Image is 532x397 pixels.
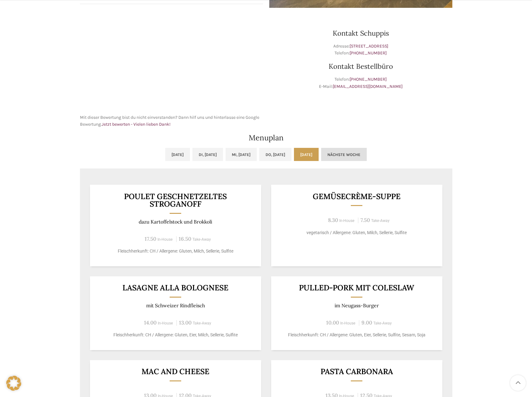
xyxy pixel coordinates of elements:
[97,284,253,292] h3: LASAGNE ALLA BOLOGNESE
[80,114,263,128] p: Mit dieser Bewertung bist du nicht einverstanden? Dann hilf uns und hinterlasse eine Google Bewer...
[279,229,435,236] p: vegetarisch / Allergene: Gluten, Milch, Sellerie, Sulfite
[294,148,319,161] a: [DATE]
[259,148,291,161] a: Do, [DATE]
[97,248,253,254] p: Fleischherkunft: CH / Allergene: Gluten, Milch, Sellerie, Sulfite
[279,284,435,292] h3: Pulled-Pork mit Coleslaw
[339,219,355,223] span: In-House
[279,303,435,309] p: im Neugass-Burger
[371,219,390,223] span: Take-Away
[269,43,452,57] p: Adresse: Telefon:
[350,77,387,82] a: [PHONE_NUMBER]
[350,50,387,56] a: [PHONE_NUMBER]
[102,122,171,127] a: Jetzt bewerten - Vielen lieben Dank!
[193,321,211,325] span: Take-Away
[373,321,392,325] span: Take-Away
[157,237,173,242] span: In-House
[350,43,388,49] a: [STREET_ADDRESS]
[97,303,253,309] p: mit Schweizer Rindfleisch
[226,148,257,161] a: Mi, [DATE]
[269,76,452,90] p: Telefon: E-Mail:
[326,319,339,326] span: 10.00
[80,14,263,108] iframe: schwyter schuppis
[80,134,452,142] h2: Menuplan
[279,332,435,338] p: Fleischherkunft: CH / Allergene: Gluten, Eier, Sellerie, Sulfite, Sesam, Soja
[97,368,253,375] h3: Mac and Cheese
[158,321,173,325] span: In-House
[279,368,435,375] h3: Pasta Carbonara
[333,84,403,89] a: [EMAIL_ADDRESS][DOMAIN_NAME]
[269,30,452,37] h3: Kontakt Schuppis
[165,148,190,161] a: [DATE]
[279,193,435,200] h3: Gemüsecrème-Suppe
[144,319,157,326] span: 14.00
[321,148,367,161] a: Nächste Woche
[328,217,338,224] span: 8.30
[97,332,253,338] p: Fleischherkunft: CH / Allergene: Gluten, Eier, Milch, Sellerie, Sulfite
[340,321,355,325] span: In-House
[192,237,211,242] span: Take-Away
[179,235,191,242] span: 16.50
[361,319,372,326] span: 9.00
[510,375,526,391] a: Scroll to top button
[97,219,253,225] p: dazu Kartoffelstock und Brokkoli
[179,319,191,326] span: 13.00
[360,217,370,224] span: 7.50
[145,235,156,242] span: 17.50
[269,63,452,70] h3: Kontakt Bestellbüro
[97,193,253,208] h3: Poulet Geschnetzeltes Stroganoff
[192,148,223,161] a: Di, [DATE]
